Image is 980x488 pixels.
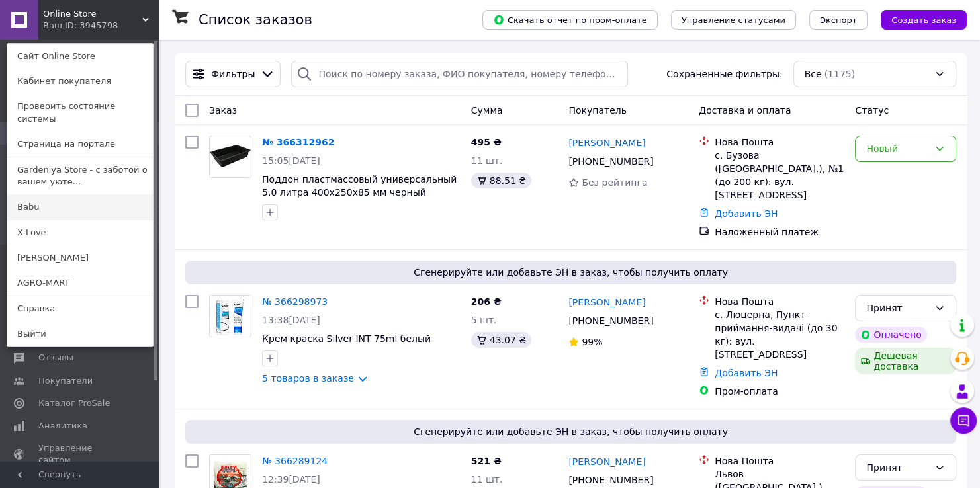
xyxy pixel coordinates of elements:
span: (1175) [824,69,855,79]
a: X-Love [7,220,153,245]
span: 99% [582,337,602,347]
a: Выйти [7,321,153,346]
a: Фото товару [209,136,251,178]
a: [PERSON_NAME] [568,455,645,468]
div: Принят [866,301,929,315]
a: Добавить ЭН [715,208,778,219]
div: с. Бузова ([GEOGRAPHIC_DATA].), №1 (до 200 кг): вул. [STREET_ADDRESS] [715,149,844,202]
div: Ваш ID: 3945798 [43,20,99,32]
div: 43.07 ₴ [471,332,531,348]
span: Создать заказ [891,15,956,25]
a: № 366289124 [262,456,328,466]
span: 495 ₴ [471,137,502,147]
span: Сохраненные фильтры: [666,67,782,81]
div: Нова Пошта [715,295,844,308]
a: Gardeniya Store - с заботой о вашем уюте... [7,157,153,194]
span: 11 шт. [471,155,503,166]
a: Babu [7,194,153,220]
span: 11 шт. [471,474,503,485]
div: Дешевая доставка [855,348,956,374]
a: Сайт Online Store [7,44,153,69]
img: Фото товару [210,296,251,337]
span: Все [805,67,822,81]
div: Оплачено [855,327,926,343]
span: 5 шт. [471,315,497,325]
span: Сгенерируйте или добавьте ЭН в заказ, чтобы получить оплату [191,425,951,438]
a: № 366312962 [262,137,334,147]
span: Покупатель [568,105,627,116]
div: Принят [866,460,929,475]
span: Каталог ProSale [38,397,110,409]
span: Экспорт [820,15,857,25]
div: Новый [866,142,929,156]
div: [PHONE_NUMBER] [566,311,656,330]
span: 13:38[DATE] [262,315,320,325]
span: Сгенерируйте или добавьте ЭН в заказ, чтобы получить оплату [191,266,951,279]
span: Аналитика [38,420,87,432]
span: Статус [855,105,889,116]
button: Управление статусами [671,10,796,30]
button: Чат с покупателем [950,407,977,434]
a: Поддон пластмассовый универсальный 5.0 литра 400х250х85 мм черный [262,174,457,198]
div: Нова Пошта [715,454,844,468]
button: Создать заказ [881,10,967,30]
a: [PERSON_NAME] [568,296,645,309]
span: Доставка и оплата [699,105,791,116]
h1: Список заказов [199,12,312,28]
a: Проверить состояние системы [7,94,153,131]
span: Сумма [471,105,503,116]
a: Создать заказ [868,14,967,24]
a: [PERSON_NAME] [568,136,645,149]
span: Покупатели [38,375,93,387]
span: Заказ [209,105,237,116]
span: 15:05[DATE] [262,155,320,166]
span: 12:39[DATE] [262,474,320,485]
a: Добавить ЭН [715,368,778,378]
span: Без рейтинга [582,177,647,188]
a: Крем краска Silver INT 75ml белый [262,333,431,344]
span: Online Store [43,8,142,20]
div: Пром-оплата [715,385,844,398]
span: Отзывы [38,352,73,364]
span: Управление сайтом [38,442,122,466]
div: Наложенный платеж [715,225,844,239]
span: 521 ₴ [471,456,502,466]
button: Экспорт [809,10,868,30]
a: Кабинет покупателя [7,69,153,94]
a: № 366298973 [262,296,328,307]
a: Справка [7,296,153,321]
a: AGRO-MART [7,270,153,296]
span: Скачать отчет по пром-оплате [493,14,647,26]
span: 206 ₴ [471,296,502,307]
img: Фото товару [210,136,251,177]
span: Фильтры [211,67,255,81]
a: [PERSON_NAME] [7,245,153,270]
a: Страница на портале [7,132,153,157]
span: Управление статусами [682,15,785,25]
div: Нова Пошта [715,136,844,149]
button: Скачать отчет по пром-оплате [482,10,658,30]
input: Поиск по номеру заказа, ФИО покупателя, номеру телефона, Email, номеру накладной [291,61,628,87]
div: с. Люцерна, Пункт приймання-видачі (до 30 кг): вул. [STREET_ADDRESS] [715,308,844,361]
div: [PHONE_NUMBER] [566,152,656,171]
a: 5 товаров в заказе [262,373,354,384]
a: Фото товару [209,295,251,337]
div: 88.51 ₴ [471,173,531,188]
